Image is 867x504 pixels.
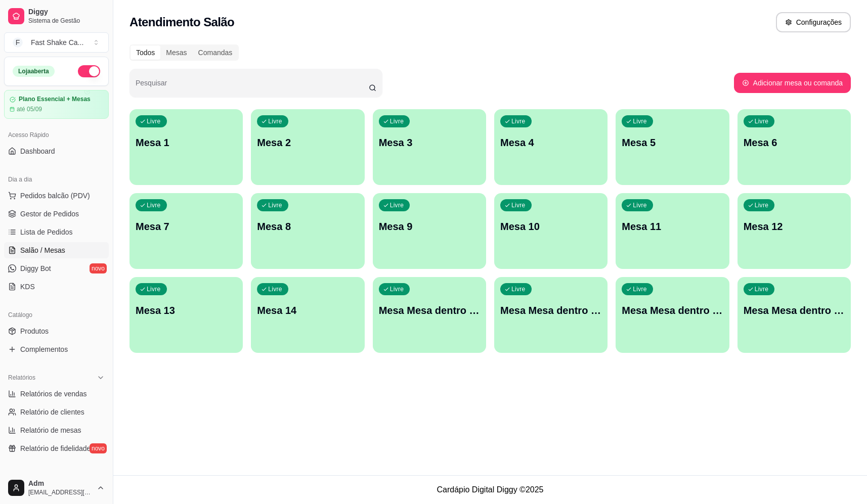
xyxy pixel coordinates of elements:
[20,146,55,156] span: Dashboard
[4,323,109,339] a: Produtos
[4,279,109,295] a: KDS
[616,109,729,185] button: LivreMesa 5
[13,66,55,77] div: Loja aberta
[4,206,109,222] a: Gestor de Pedidos
[379,219,480,234] p: Mesa 9
[494,109,608,185] button: LivreMesa 4
[17,105,42,113] article: até 05/09
[251,109,364,185] button: LivreMesa 2
[20,263,51,273] span: Diggy Bot
[633,117,647,125] p: Livre
[4,386,109,402] a: Relatórios de vendas
[129,109,243,185] button: LivreMesa 1
[373,277,486,353] button: LivreMesa Mesa dentro azul
[129,193,243,269] button: LivreMesa 7
[633,285,647,293] p: Livre
[19,96,91,103] article: Plano Essencial + Mesas
[4,90,109,119] a: Plano Essencial + Mesasaté 05/09
[4,4,109,28] a: DiggySistema de Gestão
[776,12,851,32] button: Configurações
[755,285,769,293] p: Livre
[616,193,729,269] button: LivreMesa 11
[511,201,526,209] p: Livre
[4,242,109,258] a: Salão / Mesas
[4,127,109,143] div: Acesso Rápido
[755,117,769,125] p: Livre
[494,193,608,269] button: LivreMesa 10
[8,374,35,382] span: Relatórios
[494,277,608,353] button: LivreMesa Mesa dentro laranja
[744,135,845,150] p: Mesa 6
[390,285,404,293] p: Livre
[20,344,68,354] span: Complementos
[4,307,109,323] div: Catálogo
[13,37,23,48] span: F
[147,201,161,209] p: Livre
[4,171,109,188] div: Dia a dia
[136,135,237,150] p: Mesa 1
[136,82,369,92] input: Pesquisar
[738,109,851,185] button: LivreMesa 6
[131,45,160,60] div: Todos
[4,422,109,438] a: Relatório de mesas
[147,117,161,125] p: Livre
[20,326,49,336] span: Produtos
[28,8,105,17] span: Diggy
[633,201,647,209] p: Livre
[160,45,192,60] div: Mesas
[4,476,109,500] button: Adm[EMAIL_ADDRESS][DOMAIN_NAME]
[500,303,601,317] p: Mesa Mesa dentro laranja
[28,17,105,25] span: Sistema de Gestão
[738,193,851,269] button: LivreMesa 12
[4,440,109,456] a: Relatório de fidelidadenovo
[268,201,282,209] p: Livre
[20,191,90,201] span: Pedidos balcão (PDV)
[136,219,237,234] p: Mesa 7
[744,303,845,317] p: Mesa Mesa dentro vermelha
[4,404,109,420] a: Relatório de clientes
[390,117,404,125] p: Livre
[20,282,35,292] span: KDS
[738,277,851,353] button: LivreMesa Mesa dentro vermelha
[268,285,282,293] p: Livre
[20,443,91,453] span: Relatório de fidelidade
[4,224,109,240] a: Lista de Pedidos
[622,135,723,150] p: Mesa 5
[4,469,109,485] div: Gerenciar
[379,303,480,317] p: Mesa Mesa dentro azul
[511,285,526,293] p: Livre
[4,32,109,53] button: Select a team
[28,488,93,496] span: [EMAIL_ADDRESS][DOMAIN_NAME]
[379,135,480,150] p: Mesa 3
[622,303,723,317] p: Mesa Mesa dentro verde
[251,193,364,269] button: LivreMesa 8
[734,73,851,93] button: Adicionar mesa ou comanda
[616,277,729,353] button: LivreMesa Mesa dentro verde
[31,37,83,48] div: Fast Shake Ca ...
[755,201,769,209] p: Livre
[511,117,526,125] p: Livre
[4,260,109,277] a: Diggy Botnovo
[251,277,364,353] button: LivreMesa 14
[4,143,109,159] a: Dashboard
[4,188,109,204] button: Pedidos balcão (PDV)
[20,425,81,435] span: Relatório de mesas
[193,45,238,60] div: Comandas
[622,219,723,234] p: Mesa 11
[20,209,79,219] span: Gestor de Pedidos
[268,117,282,125] p: Livre
[28,479,93,488] span: Adm
[129,277,243,353] button: LivreMesa 13
[500,219,601,234] p: Mesa 10
[390,201,404,209] p: Livre
[20,407,84,417] span: Relatório de clientes
[257,219,358,234] p: Mesa 8
[257,303,358,317] p: Mesa 14
[113,475,867,504] footer: Cardápio Digital Diggy © 2025
[147,285,161,293] p: Livre
[20,389,87,399] span: Relatórios de vendas
[373,193,486,269] button: LivreMesa 9
[373,109,486,185] button: LivreMesa 3
[129,14,234,30] h2: Atendimento Salão
[78,65,100,77] button: Alterar Status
